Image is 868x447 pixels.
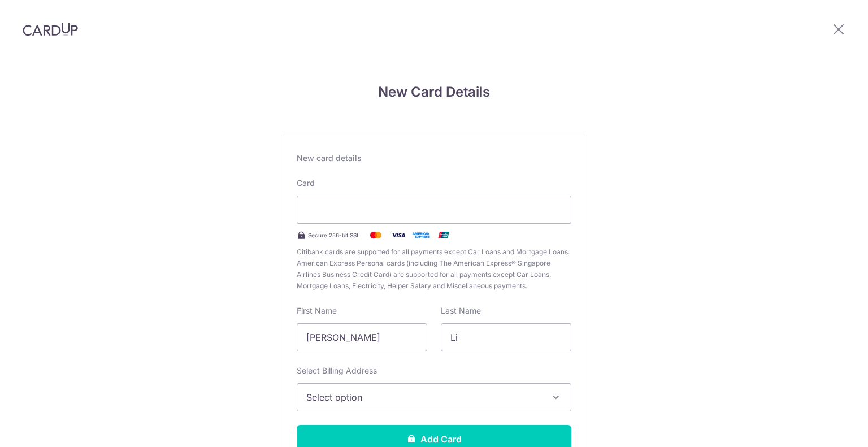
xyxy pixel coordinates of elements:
h4: New Card Details [283,82,585,102]
button: Select option [297,383,571,411]
label: First Name [297,305,337,316]
img: .alt.unionpay [432,228,455,242]
img: CardUp [23,23,78,36]
span: Select option [306,390,541,404]
label: Last Name [441,305,481,316]
img: Visa [387,228,410,242]
label: Select Billing Address [297,365,377,376]
input: Cardholder First Name [297,323,427,351]
span: Secure 256-bit SSL [308,231,360,240]
img: Mastercard [364,228,387,242]
input: Cardholder Last Name [441,323,571,351]
span: Citibank cards are supported for all payments except Car Loans and Mortgage Loans. American Expre... [297,246,571,292]
label: Card [297,177,315,189]
iframe: Secure payment input frame [306,203,562,216]
img: .alt.amex [410,228,432,242]
div: New card details [297,153,571,164]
